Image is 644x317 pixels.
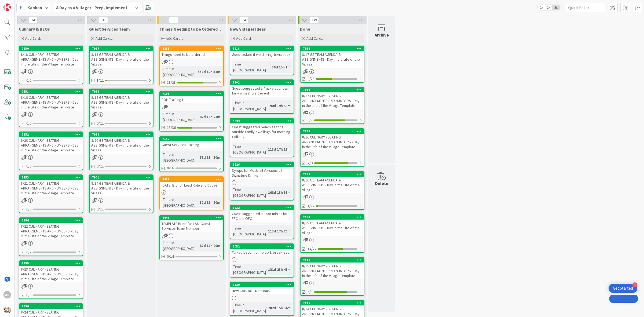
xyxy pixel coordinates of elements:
span: 0/8 [26,292,31,298]
div: 2689 [160,177,223,182]
span: Add Card... [25,36,42,41]
div: [DATE] Brunch Lead Role and Duties [160,182,223,189]
span: 37 [24,198,27,202]
div: 8/16 GS TEAM AGENDA & ASSIGNMENTS - Day in the Life of the Village [301,177,364,193]
div: 7103 [160,91,223,96]
span: 9/23 [308,76,314,82]
div: Things need to be ordered [160,51,223,58]
div: 6945 [162,216,223,220]
div: 7849 [303,88,364,92]
div: 8/15 GS TEAM AGENDA & ASSIGNMENTS - Day in the Life of the Village [301,220,364,236]
a: 78518/19 CULINARY - SEATING ARRANGEMENTS AND NUMBERS - Day in the Life of the Village Template0/6 [19,89,83,127]
span: Kanban [27,4,42,11]
a: 79548/15 GS TEAM AGENDA & ASSIGNMENTS - Day in the Life of the Village14/22 [300,214,364,253]
div: 7959 [90,132,153,137]
div: Get Started [613,286,633,291]
div: 8/20 GS TEAM AGENDA & ASSIGNMENTS - Day in the Life of the Village [90,137,153,154]
div: 7152 [162,137,223,141]
div: 8/17 CULINARY - SEATING ARRANGEMENTS AND NUMBERS - Day in the Life of the Village Template [301,92,364,109]
span: 39 [24,69,27,73]
span: 2x [545,5,552,10]
div: 8/19 CULINARY - SEATING ARRANGEMENTS AND NUMBERS - Day in the Life of the Village Template [19,94,83,111]
span: Add Card... [166,36,183,41]
a: 78548/22 CULINARY - SEATING ARRANGEMENTS AND NUMBERS - Day in the Life of the Village Template0/7 [19,217,83,256]
div: 8/20 CULINARY - SEATING ARRANGEMENTS AND NUMBERS - Day in the Life of the Village Template [19,137,83,154]
span: 14 [239,17,248,23]
span: 1x [538,5,545,10]
div: 7851 [22,90,83,93]
span: 39 [24,112,27,116]
div: 79018/14 GS TEAM AGENDA & ASSIGNMENTS - Day in the Life of the Village [90,175,153,196]
div: 181d 23h 41m [267,267,292,272]
div: 7853 [19,175,83,180]
span: 0/6 [26,78,31,83]
div: Time in [GEOGRAPHIC_DATA] [232,61,270,73]
div: 336d 10h 51m [196,69,222,75]
div: 7954 [301,215,364,220]
div: 7854 [19,218,83,223]
span: 0/6 [26,206,31,212]
img: Visit kanbanzone.com [3,3,11,11]
a: 2689[DATE] Brunch Lead Role and DutiesTime in [GEOGRAPHIC_DATA]:82d 16h 20m [159,176,224,210]
span: 41 [305,111,308,114]
div: Time in [GEOGRAPHIC_DATA] [232,264,266,275]
span: Add Card... [96,36,113,41]
div: 8/19 GS TEAM AGENDA & ASSIGNMENTS - Day in the Life of the Village [90,94,153,111]
span: : [197,199,198,205]
div: Time in [GEOGRAPHIC_DATA] [232,225,266,237]
div: 94d 19h 59m [269,103,292,109]
a: 7103FOH Training ListTime in [GEOGRAPHIC_DATA]:82d 16h 21m13/36 [159,91,224,132]
div: 7855 [22,261,83,265]
span: Add Card... [236,36,253,41]
span: 27 [94,112,97,116]
div: 7102Guest suggested a "make your own fairy wings" craft event [230,80,294,97]
span: 37 [164,234,168,237]
span: Add Card... [306,36,324,41]
div: 6945TEMPLATE Breakfast AM Guest Services Team Member [160,215,223,232]
div: 78538/21 CULINARY - SEATING ARRANGEMENTS AND NUMBERS - Day in the Life of the Village Template [19,175,83,196]
div: 78548/22 CULINARY - SEATING ARRANGEMENTS AND NUMBERS - Day in the Life of the Village Template [19,218,83,239]
span: 0/6 [26,121,31,126]
div: 7958 [90,89,153,94]
span: New Villager Ideas [230,26,266,32]
a: 6052Turkey bacon for no pork breakfastTime in [GEOGRAPHIC_DATA]:181d 23h 41m [230,243,294,278]
div: 6832 [233,206,294,210]
a: 78538/21 CULINARY - SEATING ARRANGEMENTS AND NUMBERS - Day in the Life of the Village Template0/6 [19,174,83,213]
div: 7851 [19,89,83,94]
div: 78508/18 CULINARY - SEATING ARRANGEMENTS AND NUMBERS - Day in the Life of the Village Template [19,46,83,68]
a: 78558/23 CULINARY - SEATING ARRANGEMENTS AND NUMBERS - Day in the Life of the Village Template0/8 [19,260,83,299]
span: 14/22 [308,246,316,252]
a: 78508/18 CULINARY - SEATING ARRANGEMENTS AND NUMBERS - Day in the Life of the Village Template0/6 [19,46,83,84]
span: 18/28 [167,80,176,85]
div: 7718Guest asked if we'd bring trivia back [230,46,294,58]
a: 2858Things need to be orderedTime in [GEOGRAPHIC_DATA]:336d 10h 51m18/28 [159,46,224,86]
span: 30 [305,238,308,241]
span: 3x [552,5,559,10]
div: 78518/19 CULINARY - SEATING ARRANGEMENTS AND NUMBERS - Day in the Life of the Village Template [19,89,83,111]
div: 6833 [233,119,294,123]
div: 7954 [303,215,364,219]
div: Guest Services Training [160,141,223,148]
div: 6052 [230,244,294,249]
span: 37 [24,284,27,287]
div: 7152Guest Services Training [160,136,223,148]
span: 28 [305,69,308,73]
span: Things Needing to be Ordered - PUT IN CARD, Don't make new card [159,26,224,32]
div: 78488/16 CULINARY - SEATING ARRANGEMENTS AND NUMBERS - Day in the Life of the Village Template [301,129,364,150]
div: 7103 [162,92,223,96]
div: 7846 [303,258,364,262]
div: Time in [GEOGRAPHIC_DATA] [162,111,197,123]
div: Turkey bacon for no pork breakfast [230,249,294,256]
a: 78468/15 CULINARY - SEATING ARRANGEMENTS AND NUMBERS - Day in the Life of the Village Template6/8 [300,257,364,296]
div: 6833 [230,119,294,123]
span: 4 [164,60,168,63]
span: : [270,64,270,70]
div: 6052 [233,245,294,248]
div: Time in [GEOGRAPHIC_DATA] [232,187,266,198]
div: 7850 [19,46,83,51]
span: 0/16 [167,165,174,171]
div: 7959 [92,133,153,136]
div: 78558/23 CULINARY - SEATING ARRANGEMENTS AND NUMBERS - Day in the Life of the Village Template [19,261,83,282]
span: : [266,228,267,234]
a: 78528/20 CULINARY - SEATING ARRANGEMENTS AND NUMBERS - Day in the Life of the Village Template0/6 [19,132,83,170]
